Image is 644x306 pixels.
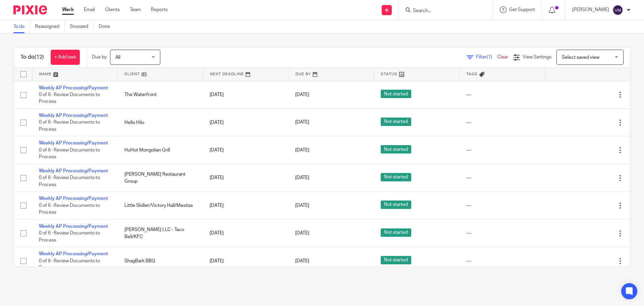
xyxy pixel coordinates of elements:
[39,148,100,160] span: 0 of 6 · Review Documents to Process
[118,192,203,219] td: Little Skillet/Victory Hall/Mestiza
[118,81,203,108] td: The Waterfront
[39,169,108,173] a: Weekly AP Processing/Payment
[118,136,203,164] td: HuHot Mongolian Grill
[70,20,94,33] a: Snoozed
[203,247,288,275] td: [DATE]
[92,54,107,60] p: Due by
[39,203,100,215] span: 0 of 6 · Review Documents to Process
[39,252,108,256] a: Weekly AP Processing/Payment
[562,55,599,60] span: Select saved view
[412,8,473,14] input: Search
[295,203,309,208] span: [DATE]
[39,141,108,145] a: Weekly AP Processing/Payment
[13,20,30,33] a: To do
[466,230,538,236] div: ---
[39,224,108,229] a: Weekly AP Processing/Payment
[39,113,108,118] a: Weekly AP Processing/Payment
[381,256,411,264] span: Not started
[118,247,203,275] td: ShagBark BBQ
[572,6,609,13] p: [PERSON_NAME]
[35,20,65,33] a: Reassigned
[203,108,288,136] td: [DATE]
[381,145,411,154] span: Not started
[612,5,623,15] img: svg%3E
[115,55,120,60] span: All
[203,219,288,247] td: [DATE]
[295,120,309,125] span: [DATE]
[62,6,74,13] a: Work
[105,6,120,13] a: Clients
[295,148,309,152] span: [DATE]
[203,192,288,219] td: [DATE]
[118,108,203,136] td: Hello Hilo
[39,120,100,132] span: 0 of 6 · Review Documents to Process
[466,91,538,98] div: ---
[118,219,203,247] td: [PERSON_NAME] LLC - Taco Bell/KFC
[295,176,309,180] span: [DATE]
[381,118,411,126] span: Not started
[509,7,535,12] span: Get Support
[381,90,411,98] span: Not started
[39,196,108,201] a: Weekly AP Processing/Payment
[466,174,538,181] div: ---
[381,173,411,181] span: Not started
[203,164,288,191] td: [DATE]
[295,92,309,97] span: [DATE]
[20,54,44,61] h1: To do
[381,201,411,209] span: Not started
[39,92,100,104] span: 0 of 6 · Review Documents to Process
[151,6,168,13] a: Reports
[13,5,47,14] img: Pixie
[295,259,309,263] span: [DATE]
[39,259,100,270] span: 0 of 6 · Review Documents to Process
[35,54,44,60] span: (12)
[84,6,95,13] a: Email
[39,86,108,90] a: Weekly AP Processing/Payment
[118,164,203,191] td: [PERSON_NAME] Restaurant Group
[51,50,80,65] a: + Add task
[466,147,538,154] div: ---
[476,55,497,59] span: Filter
[39,175,100,187] span: 0 of 6 · Review Documents to Process
[295,231,309,236] span: [DATE]
[466,72,478,76] span: Tags
[381,228,411,237] span: Not started
[497,55,508,59] a: Clear
[39,231,100,243] span: 0 of 6 · Review Documents to Process
[466,202,538,209] div: ---
[466,258,538,264] div: ---
[203,136,288,164] td: [DATE]
[130,6,141,13] a: Team
[466,119,538,126] div: ---
[487,55,492,59] span: (1)
[99,20,115,33] a: Done
[523,55,551,59] span: View Settings
[203,81,288,108] td: [DATE]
